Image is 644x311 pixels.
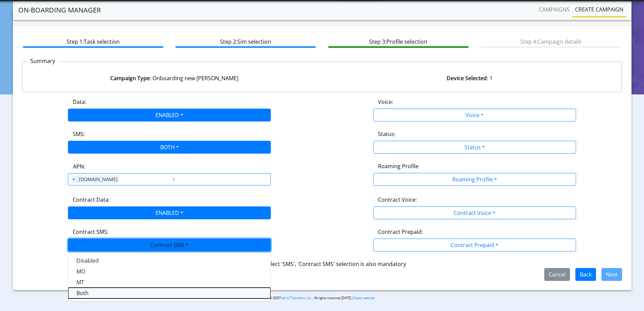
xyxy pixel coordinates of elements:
[601,268,622,281] button: Next
[68,141,271,154] button: BOTH
[373,109,576,121] button: Voice
[68,255,270,266] button: Disabled
[110,74,150,82] strong: Campaign Type
[373,173,576,186] button: Roaming Profile
[378,130,396,138] label: Status:
[68,109,271,121] button: ENABLED
[378,196,417,204] label: Contract Voice:
[73,130,85,138] label: SMS:
[166,295,478,301] p: © 2025 . All rights reserved.[DATE] |
[373,206,576,219] button: Contract Voice
[68,266,270,277] button: MO
[73,228,109,236] label: Contract SMS:
[378,98,393,106] label: Voice:
[68,277,270,288] button: MT
[171,175,177,183] span: Clear all
[71,175,77,183] span: ×
[544,268,570,281] button: Cancel
[354,296,375,300] a: Status website
[322,74,618,82] div: : 1
[18,3,101,17] a: On-Boarding Manager
[378,228,423,236] label: Contract Prepaid:
[373,239,576,251] button: Contract Prepaid
[575,268,596,281] button: Back
[378,162,419,170] label: Roaming Profile
[328,35,469,48] btn: Step 3: Profile selection
[73,196,110,204] label: Contract Data:
[27,74,322,82] div: : Onboarding new [PERSON_NAME]
[280,296,312,300] a: Telit IoT Solutions, Inc.
[447,74,487,82] strong: Device Selected
[481,35,621,48] btn: Step 4: Campaign details
[536,3,572,16] a: Campaigns
[23,35,163,48] btn: Step 1: Task selection
[68,206,271,219] button: ENABLED
[373,141,576,154] button: Status
[68,239,271,251] button: Contract SMS
[22,260,622,268] div: When you select 'SMS', 'Contract SMS' selection is also mandatory
[68,288,270,298] button: Both
[68,252,271,302] div: ENABLED
[175,35,316,48] btn: Step 2: Sim selection
[73,162,85,171] label: APN:
[28,57,58,65] p: Summary
[77,175,119,183] span: [DOMAIN_NAME]
[572,3,626,16] a: Create campaign
[73,98,86,106] label: Data:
